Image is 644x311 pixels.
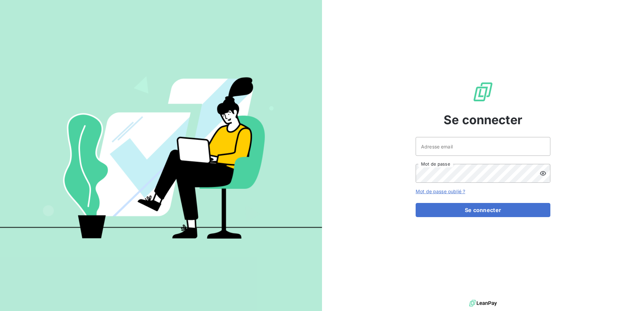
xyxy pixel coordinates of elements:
[416,137,550,156] input: placeholder
[472,81,494,103] img: Logo LeanPay
[444,111,522,129] span: Se connecter
[416,203,550,217] button: Se connecter
[416,188,465,194] a: Mot de passe oublié ?
[469,298,497,308] img: logo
